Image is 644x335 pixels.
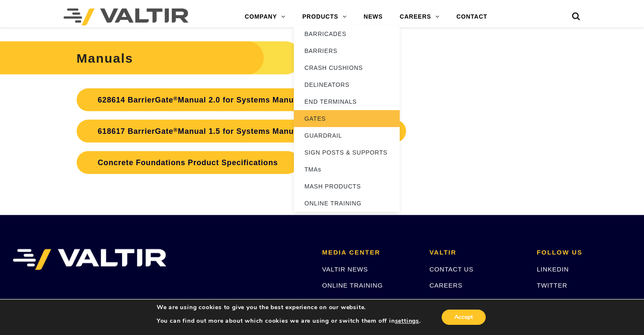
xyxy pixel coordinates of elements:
h2: MEDIA CENTER [322,249,417,256]
img: Valtir [64,8,188,25]
a: FACEBOOK [537,298,575,305]
a: GATES [294,110,400,127]
a: GUARDRAIL [294,127,400,144]
button: Accept [442,310,486,325]
p: We are using cookies to give you the best experience on our website. [157,304,421,311]
a: NEWS [355,8,391,25]
sup: ® [173,95,178,102]
a: PATENTS [429,298,460,305]
a: ONLINE TRAINING [294,195,400,212]
a: CAREERS [391,8,448,25]
a: MASH PRODUCTS [294,178,400,195]
a: BARRIERS [294,42,400,59]
a: VALTIR NEWS [322,266,368,273]
a: END TERMINALS [294,93,400,110]
a: CONTACT US [429,266,473,273]
a: LINKEDIN [537,266,569,273]
a: TMAs [294,161,400,178]
a: ONLINE TRAINING [322,282,383,289]
a: Concrete Foundations Product Specifications [77,151,299,174]
a: 628614 BarrierGate®Manual 2.0 for Systems Manufactured After [DATE] [77,89,399,111]
a: CAREERS [429,282,462,289]
a: TWITTER [537,282,567,289]
a: SIGN POSTS & SUPPORTS [294,144,400,161]
img: VALTIR [13,249,166,270]
a: CONTACT [448,8,496,25]
strong: Manuals [77,51,133,65]
a: BARRICADES [294,25,400,42]
a: CRASH CUSHIONS [294,59,400,76]
button: settings [395,317,419,325]
h2: VALTIR [429,249,524,256]
h2: FOLLOW US [537,249,631,256]
a: 618617 BarrierGate®Manual 1.5 for Systems Manufactured Before [DATE] [77,120,406,143]
a: PRODUCTS [294,8,355,25]
sup: ® [173,127,178,133]
p: You can find out more about which cookies we are using or switch them off in . [157,317,421,325]
a: COMPANY [236,8,294,25]
a: DELINEATORS [294,76,400,93]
